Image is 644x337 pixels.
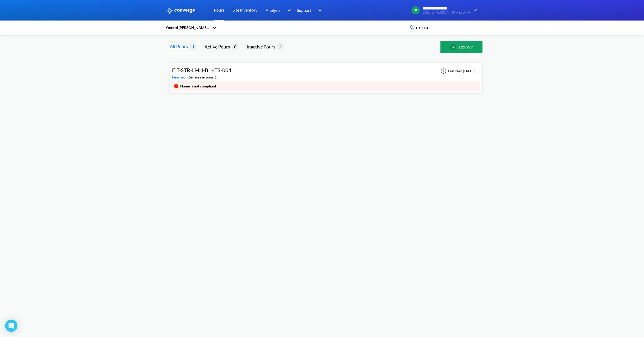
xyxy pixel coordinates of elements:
div: Active Pours [205,43,232,50]
span: 0 [232,43,238,50]
span: EIT-STR-LMH-B1-ITS-004 [172,67,232,73]
a: EIT-STR-LMH-B1-ITS-004Finished-Sensors in pour:1Last read [DATE]Name is not compliant [170,85,482,89]
span: - [187,75,189,79]
img: logo_ewhite.svg [166,7,195,14]
input: Type your pour name [415,25,477,31]
div: Oxford [PERSON_NAME] LMH [166,25,210,31]
button: Add pour [440,41,482,53]
span: 1 [190,43,196,49]
div: Inactive Pours [247,43,277,50]
img: downArrow.svg [284,7,292,13]
span: Analysis [266,7,280,13]
span: Finished [172,75,187,79]
img: downArrow.svg [315,7,323,13]
div: Open Intercom Messenger [5,320,17,332]
div: Last read [DATE] [438,68,476,74]
span: Support [297,7,311,13]
img: icon-search-blue.svg [409,25,415,31]
span: 1 [277,43,284,50]
div: Sensors in pour: 1 [189,74,217,80]
div: All Pours [170,43,190,50]
span: Oxford [PERSON_NAME] LMH [422,11,470,14]
img: downArrow.svg [470,7,478,13]
img: add-circle-outline.svg [450,44,458,50]
div: Name is not compliant [180,83,216,89]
